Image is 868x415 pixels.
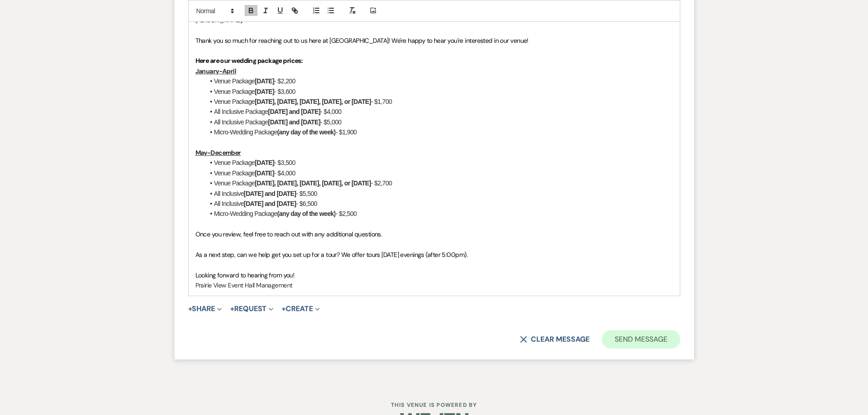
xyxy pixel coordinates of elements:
span: - $2,700 [371,179,392,187]
strong: [DATE] and [DATE] [268,108,320,115]
strong: (any day of the week) [277,210,335,217]
span: Looking forward to hearing from you! [195,271,295,279]
span: Venue Package [214,169,255,177]
span: + [282,305,286,313]
span: - $6,500 [296,200,317,207]
span: As a next step, can we help get you set up for a tour? We offer tours [DATE] evenings (after 5:00... [195,251,467,259]
span: - $3,600 [274,88,295,95]
span: All Inclusive [214,200,244,207]
span: $4,000 [324,108,341,115]
span: - $3,500 [274,159,295,166]
u: January-April [195,67,236,75]
button: Request [230,305,273,313]
span: + [188,305,192,313]
span: - $2,200 [274,77,295,85]
u: May-December [195,149,241,157]
span: All Inclusive [214,190,244,197]
span: - [320,108,322,115]
span: All Inclusive Package [214,108,268,115]
strong: [DATE] [255,88,274,95]
span: Venue Package [214,88,255,95]
p: Prairie View Event Hall Management [195,280,673,290]
strong: [DATE] and [DATE] [268,118,320,126]
strong: [DATE] and [DATE] [244,190,296,197]
button: Share [188,305,222,313]
span: - $1,700 [371,98,392,105]
span: - $2,500 [335,210,356,217]
strong: Here are our wedding package prices: [195,56,303,65]
span: - $4,000 [274,169,295,177]
span: Venue Package [214,179,255,187]
span: Venue Package [214,77,255,85]
span: Venue Package [214,98,255,105]
strong: [DATE], [DATE], [DATE], [DATE], or [DATE] [255,98,371,105]
strong: [DATE], [DATE], [DATE], [DATE], or [DATE] [255,179,371,187]
strong: [DATE] [255,169,274,177]
span: - $5,000 [320,118,341,126]
button: Create [282,305,319,313]
span: Once you review, feel free to reach out with any additional questions. [195,230,382,238]
span: Micro-Wedding Package [214,128,277,136]
span: All Inclusive Package [214,118,268,126]
span: + [230,305,234,313]
span: - $5,500 [296,190,317,197]
span: Micro-Wedding Package [214,210,277,217]
span: Venue Package [214,159,255,166]
strong: [DATE] [255,159,274,166]
span: Thank you so much for reaching out to us here at [GEOGRAPHIC_DATA]! We're happy to hear you're in... [195,36,529,45]
strong: [DATE] and [DATE] [244,200,296,207]
strong: (any day of the week) [277,128,335,136]
span: - $1,900 [335,128,356,136]
strong: [DATE] [255,77,274,85]
button: Clear message [520,336,589,343]
button: Send Message [602,330,680,348]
